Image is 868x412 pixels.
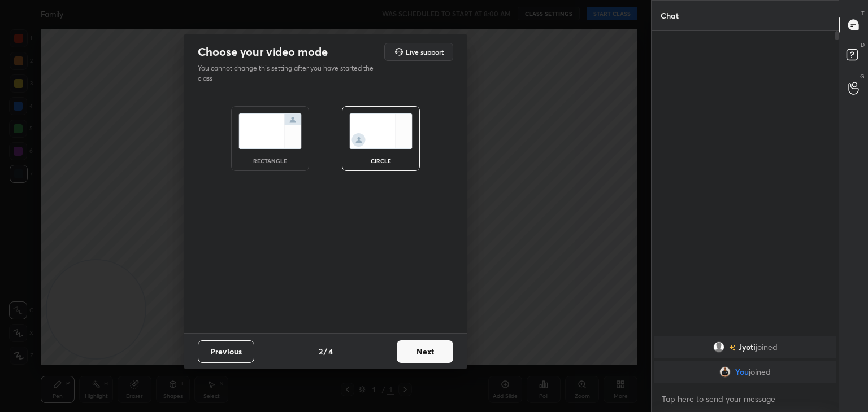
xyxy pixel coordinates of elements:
[738,343,756,352] span: Jyoti
[729,345,736,351] img: no-rating-badge.077c3623.svg
[713,341,724,353] img: default.png
[861,9,865,17] p: T
[719,366,731,378] img: ac1245674e8d465aac1aa0ff8abd4772.jpg
[735,367,749,376] span: You
[652,334,839,385] div: grid
[861,41,865,49] p: D
[749,367,771,376] span: joined
[198,340,254,363] button: Previous
[319,345,323,357] h4: 2
[248,158,293,164] div: rectangle
[860,72,865,81] p: G
[238,113,302,149] img: normalScreenIcon.ae25ed63.svg
[324,345,327,357] h4: /
[406,49,444,55] h5: Live support
[652,1,688,30] p: Chat
[349,113,413,149] img: circleScreenIcon.acc0effb.svg
[198,63,381,84] p: You cannot change this setting after you have started the class
[756,343,778,352] span: joined
[397,340,453,363] button: Next
[358,158,403,164] div: circle
[328,345,333,357] h4: 4
[198,45,328,59] h2: Choose your video mode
